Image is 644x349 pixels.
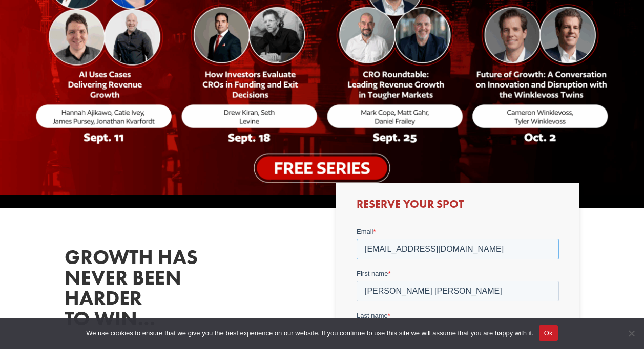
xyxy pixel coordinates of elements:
span: No [626,328,636,338]
button: Ok [539,325,558,341]
h3: Reserve Your Spot [357,199,559,215]
strong: Why we ask for this [1,138,54,144]
h2: Growth has never been harder to win… [65,247,218,334]
span: We use cookies to ensure that we give you the best experience on our website. If you continue to ... [86,328,533,338]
